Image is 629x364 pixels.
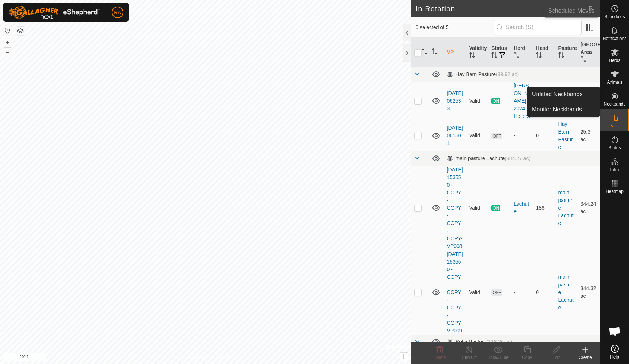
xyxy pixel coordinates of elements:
[558,274,574,310] a: main pasture Lachute
[483,354,513,361] div: Show/Hide
[422,50,427,55] p-sorticon: Activate to sort
[403,353,404,360] span: i
[400,353,408,361] button: i
[532,105,582,114] span: Monitor Neckbands
[491,205,500,211] span: ON
[447,71,519,78] div: Hay Barn Pasture
[16,27,25,35] button: Map Layers
[536,53,542,59] p-sorticon: Activate to sort
[416,24,494,31] span: 0 selected of 5
[578,166,600,250] td: 344.24 ac
[527,87,600,102] a: Unfitted Neckbands
[466,250,488,335] td: Valid
[513,354,542,361] div: Copy
[496,71,519,77] span: (89.92 ac)
[466,38,488,67] th: Validity
[603,36,626,41] span: Notifications
[533,166,555,250] td: 186
[578,120,600,151] td: 25.3 ac
[447,339,513,345] div: Solar Pasture
[447,167,463,249] a: [DATE] 153550 - COPY - COPY - COPY - COPY-VP008
[533,82,555,120] td: 71
[610,124,618,128] span: VPs
[3,38,12,47] button: +
[610,355,619,359] span: Help
[491,289,502,296] span: OFF
[9,6,100,19] img: Gallagher Logo
[505,155,530,161] span: (384.27 ac)
[416,4,589,13] h2: In Rotation
[578,82,600,120] td: 48.8 ac
[555,38,578,67] th: Pasture
[514,200,530,215] div: Lachute
[511,38,533,67] th: Herd
[466,82,488,120] td: Valid
[608,146,621,150] span: Status
[3,26,12,35] button: Reset Map
[606,189,624,194] span: Heatmap
[491,98,500,104] span: ON
[447,155,530,162] div: main pasture Lachute
[486,339,512,345] span: (118.26 ac)
[527,102,600,117] a: Monitor Neckbands
[454,354,483,361] div: Turn Off
[488,38,511,67] th: Status
[610,167,619,172] span: Infra
[491,133,502,139] span: OFF
[447,251,463,333] a: [DATE] 153550 - COPY - COPY - COPY - COPY-VP009
[578,38,600,67] th: [GEOGRAPHIC_DATA] Area
[491,53,497,59] p-sorticon: Activate to sort
[607,80,622,84] span: Animals
[444,38,466,67] th: VP
[600,342,629,362] a: Help
[604,15,625,19] span: Schedules
[447,125,463,146] a: [DATE] 065501
[213,355,234,361] a: Contact Us
[609,58,620,63] span: Herds
[533,120,555,151] td: 0
[514,132,530,139] div: -
[434,355,446,360] span: Delete
[604,102,625,106] span: Neckbands
[177,355,204,361] a: Privacy Policy
[571,354,600,361] div: Create
[466,166,488,250] td: Valid
[432,50,438,55] p-sorticon: Activate to sort
[578,250,600,335] td: 344.32 ac
[532,90,583,99] span: Unfitted Neckbands
[558,190,574,226] a: main pasture Lachute
[494,20,582,35] input: Search (S)
[114,9,121,16] span: RA
[514,53,519,59] p-sorticon: Activate to sort
[514,289,530,296] div: -
[533,38,555,67] th: Head
[447,90,463,111] a: [DATE] 062533
[542,354,571,361] div: Edit
[581,57,586,63] p-sorticon: Activate to sort
[469,53,475,59] p-sorticon: Activate to sort
[558,121,573,150] a: Hay Barn Pasture
[466,120,488,151] td: Valid
[533,250,555,335] td: 0
[589,3,593,14] span: 5
[604,320,626,342] a: Open chat
[3,48,12,56] button: –
[514,82,530,120] div: [PERSON_NAME] 2024 Heifers
[558,53,564,59] p-sorticon: Activate to sort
